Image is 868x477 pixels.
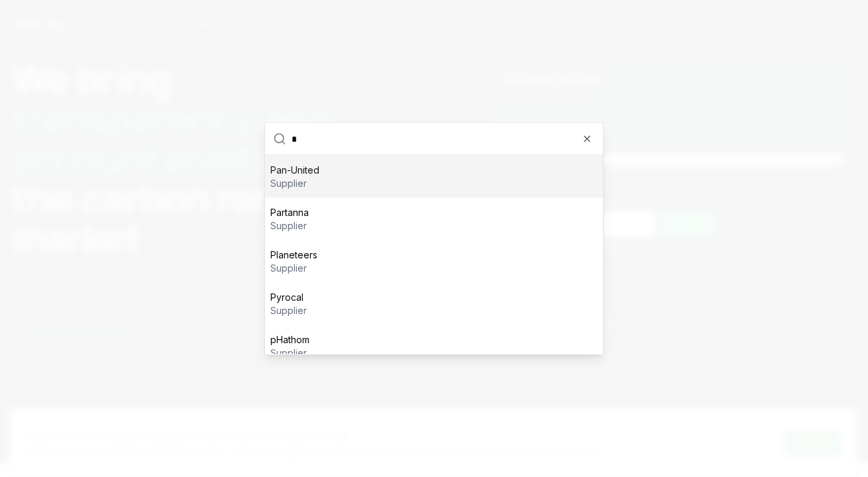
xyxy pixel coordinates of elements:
p: supplier [270,177,319,190]
p: supplier [270,304,307,317]
p: supplier [270,219,309,233]
p: Partanna [270,206,309,219]
p: Pyrocal [270,291,307,304]
p: Pan-United [270,164,319,177]
p: pHathom [270,333,309,346]
p: supplier [270,346,309,360]
p: supplier [270,262,317,275]
p: Planeteers [270,248,317,262]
